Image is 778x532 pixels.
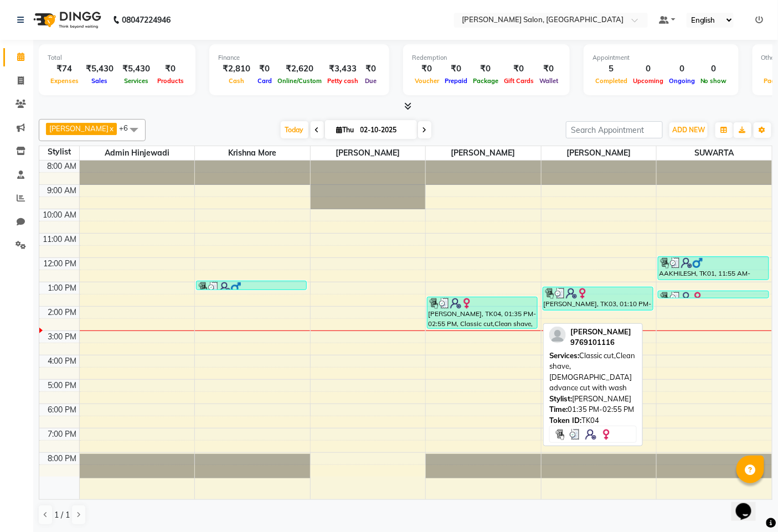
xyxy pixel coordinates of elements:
div: 3:00 PM [46,331,79,343]
span: [PERSON_NAME] [426,146,541,160]
div: 9769101116 [570,337,631,348]
span: Package [470,77,501,85]
span: Sales [89,77,111,85]
span: [PERSON_NAME] [570,327,631,336]
div: [PERSON_NAME] [549,394,637,405]
b: 08047224946 [122,4,171,35]
span: Classic cut,Clean shave,[DEMOGRAPHIC_DATA] advance cut with wash [549,351,635,392]
span: No show [698,77,730,85]
div: ₹0 [537,63,561,75]
div: 4:00 PM [46,355,79,367]
div: ₹2,620 [275,63,324,75]
span: Prepaid [442,77,470,85]
span: admin hinjewadi [80,146,195,160]
span: Stylist: [549,394,572,403]
div: [PERSON_NAME], TK04, 01:35 PM-02:55 PM, Classic cut,Clean shave,[DEMOGRAPHIC_DATA] advance cut wi... [427,297,537,328]
div: ₹0 [470,63,501,75]
div: Stylist [39,146,79,158]
div: ₹0 [501,63,537,75]
div: AAKHILESH, TK01, 12:55 PM-01:20 PM, Tattoo Fade cut [197,281,306,290]
span: Token ID: [549,416,581,425]
span: Expenses [48,77,81,85]
span: Upcoming [630,77,666,85]
div: 0 [698,63,730,75]
button: ADD NEW [669,122,708,138]
div: ₹0 [442,63,470,75]
div: 0 [666,63,698,75]
span: [PERSON_NAME] [542,146,657,160]
span: [PERSON_NAME] [311,146,426,160]
div: 01:35 PM-02:55 PM [549,404,637,415]
div: [PERSON_NAME], TK03, 01:10 PM-02:10 PM, Full hand rica wax,Under arms streepless,Eyerows,Upper li... [543,287,653,310]
div: 2:00 PM [46,307,79,318]
span: Products [154,77,187,85]
div: ₹0 [412,63,442,75]
img: logo [28,4,104,35]
span: Thu [334,126,357,134]
span: Petty cash [324,77,361,85]
div: TK04 [549,415,637,426]
div: Finance [218,53,380,63]
span: Due [362,77,379,85]
span: Services [121,77,151,85]
span: Services: [549,351,579,360]
div: ₹74 [48,63,81,75]
span: Voucher [412,77,442,85]
span: Online/Custom [275,77,324,85]
div: Redemption [412,53,561,63]
input: Search Appointment [566,121,663,138]
div: 8:00 PM [46,453,79,464]
span: ADD NEW [672,126,705,134]
div: ₹3,433 [324,63,361,75]
div: Total [48,53,187,63]
div: 12:00 PM [42,258,79,270]
span: Completed [592,77,630,85]
div: 1:00 PM [46,282,79,294]
img: profile [549,327,566,343]
div: ₹0 [361,63,380,75]
div: 10:00 AM [41,209,79,221]
span: Today [281,121,308,138]
div: ₹0 [154,63,187,75]
div: 8:00 AM [45,161,79,172]
span: Time: [549,405,568,414]
div: 11:00 AM [41,234,79,245]
span: Gift Cards [501,77,537,85]
span: Card [255,77,275,85]
div: 7:00 PM [46,428,79,440]
div: [PERSON_NAME], TK02, 01:20 PM-01:35 PM, Eyerows [658,291,769,298]
span: Wallet [537,77,561,85]
a: x [109,124,114,133]
iframe: chat widget [731,488,767,521]
span: Cash [226,77,247,85]
span: [PERSON_NAME] [49,124,109,133]
div: ₹0 [255,63,275,75]
span: +6 [119,123,136,132]
div: Appointment [592,53,730,63]
span: SUWARTA [657,146,772,160]
span: Ongoing [666,77,698,85]
div: ₹5,430 [118,63,154,75]
div: 5 [592,63,630,75]
span: 1 / 1 [54,509,70,521]
input: 2025-10-02 [357,122,413,138]
div: 0 [630,63,666,75]
div: 5:00 PM [46,380,79,391]
div: 9:00 AM [45,185,79,197]
div: AAKHILESH, TK01, 11:55 AM-12:55 PM, BEARBERY FACIAL [658,257,769,280]
div: ₹5,430 [81,63,118,75]
span: krishna more [195,146,310,160]
div: 6:00 PM [46,404,79,416]
div: ₹2,810 [218,63,255,75]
